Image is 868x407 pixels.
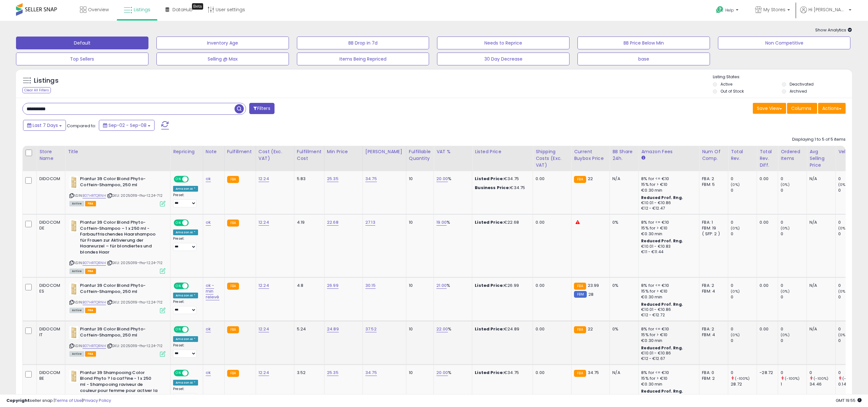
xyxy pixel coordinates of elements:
div: Cost (Exc. VAT) [259,148,291,162]
div: Repricing [173,148,200,155]
div: 0 [731,187,757,193]
small: FBA [227,176,239,183]
small: FBA [574,283,586,290]
span: ON [174,177,182,182]
div: ( SFP: 2 ) [702,231,723,237]
a: 22.00 [436,326,448,332]
div: €11 - €11.44 [641,249,694,255]
div: ASIN: [69,220,165,273]
span: My Stores [763,6,785,13]
div: N/A [612,370,633,376]
small: (0%) [838,182,847,187]
div: 28.72 [731,381,757,387]
a: 19.00 [436,219,447,226]
span: ON [174,327,182,332]
button: Top Sellers [16,53,148,65]
a: 30.15 [365,282,376,289]
div: €10.01 - €10.86 [641,307,694,312]
div: 0 [781,283,807,288]
div: 0.00 [760,283,773,288]
button: BB Drop in 7d [297,37,429,49]
b: Reduced Prof. Rng. [641,388,683,394]
p: Listing States: [713,74,852,80]
div: Velocity [838,148,862,155]
div: 0 [731,294,757,300]
div: €0.30 min [641,294,694,300]
div: 0 [731,370,757,376]
button: Last 7 Days [23,120,66,131]
div: Note [206,148,222,155]
div: FBM: 4 [702,288,723,294]
small: (0%) [731,332,740,337]
span: Show Analytics [815,27,852,33]
small: (0%) [781,332,790,337]
div: 15% for > €10 [641,182,694,187]
div: Displaying 1 to 5 of 5 items [792,137,846,143]
a: B07HRTQRNH [83,193,106,198]
a: B07HRTQRNH [83,300,106,305]
img: 31PwZkTSkcL._SL40_.jpg [69,220,78,232]
i: Get Help [716,6,724,14]
div: €0.30 min [641,381,694,387]
div: 5.83 [297,176,319,182]
b: Listed Price: [475,326,504,332]
span: | SKU: 20250119-fho-12.24-712 [107,300,163,305]
div: 15% for > €10 [641,376,694,381]
a: Help [711,1,745,21]
b: Plantur 39 Shampooing Color Blond Phyto ? la caf?ine - 1 x 250 ml - Shampooing raviveur de couleu... [80,370,158,407]
div: 3.52 [297,370,319,376]
div: €10.01 - €10.86 [641,351,694,356]
div: €0.30 min [641,338,694,344]
span: Overview [88,6,109,13]
label: Archived [790,88,807,94]
a: 12.24 [259,176,269,182]
div: 0 [838,283,864,288]
div: Num of Comp. [702,148,725,162]
b: Plantur 39 Color Blond Phyto-Coffein-Shampoo – 1 x 250 ml - Farbauffrischendes Haarshampoo für Fr... [80,220,158,257]
div: 10 [409,283,429,288]
div: €0.30 min [641,187,694,193]
div: Amazon AI * [173,229,198,235]
small: FBA [227,220,239,227]
a: 25.35 [327,370,338,376]
span: Help [725,7,734,13]
a: B07HRTQRNH [83,343,106,349]
button: Columns [787,103,817,114]
div: 0% [612,220,633,225]
div: €26.99 [475,283,528,288]
img: 31PwZkTSkcL._SL40_.jpg [69,283,78,295]
span: 22 [588,326,593,332]
div: FBM: 19 [702,225,723,231]
div: 0 [781,187,807,193]
small: FBA [574,326,586,333]
div: Ordered Items [781,148,804,162]
a: ok - min relevé [206,282,219,300]
small: FBA [574,370,586,377]
div: Amazon AI * [173,380,198,386]
div: €12 - €12.47 [641,206,694,211]
span: Columns [791,105,811,112]
span: 22 [588,176,593,182]
div: % [436,176,467,182]
a: 12.24 [259,326,269,332]
b: Plantur 39 Color Blond Phyto-Coffein-Shampoo, 250 ml [80,283,158,296]
div: N/A [809,283,831,288]
div: 10 [409,220,429,225]
span: ON [174,220,182,226]
span: ON [174,370,182,376]
span: 2025-09-16 19:55 GMT [836,397,862,403]
div: 0% [612,326,633,332]
span: All listings currently available for purchase on Amazon [69,308,84,313]
small: FBA [227,283,239,290]
span: Compared to: [67,123,96,129]
div: €10.01 - €10.83 [641,244,694,249]
button: Selling @ Max [156,53,289,65]
a: 26.99 [327,282,338,289]
a: 12.24 [259,219,269,226]
div: 34.46 [809,381,835,387]
div: DIDOCOM BE [39,370,60,381]
small: (0%) [731,226,740,231]
b: Plantur 39 Color Blond Phyto-Coffein-Shampoo, 250 ml [80,326,158,340]
div: Amazon AI * [173,186,198,192]
b: Reduced Prof. Rng. [641,195,683,200]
